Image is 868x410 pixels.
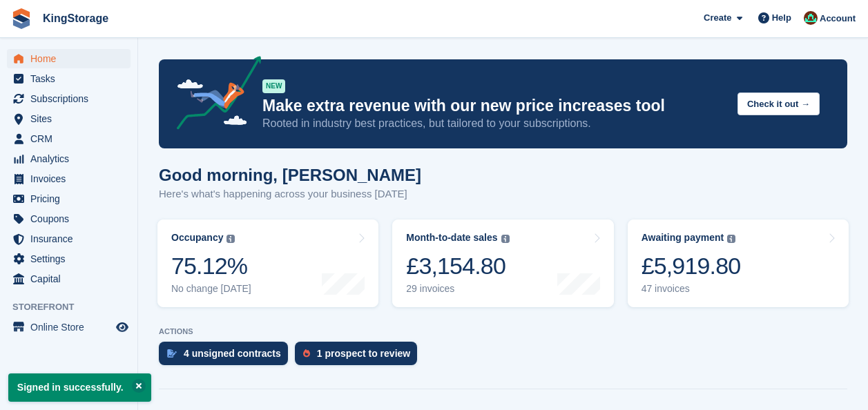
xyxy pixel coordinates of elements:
[30,89,113,108] span: Subscriptions
[114,319,131,335] a: Preview store
[406,283,509,295] div: 29 invoices
[226,235,235,243] img: icon-info-grey-7440780725fd019a000dd9b08b2336e03edf1995a4989e88bcd33f0948082b44.svg
[262,79,285,93] div: NEW
[7,209,131,228] a: menu
[262,96,726,116] p: Make extra revenue with our new price increases tool
[7,269,131,289] a: menu
[262,116,726,131] p: Rooted in industry best practices, but tailored to your subscriptions.
[7,69,131,88] a: menu
[167,349,177,358] img: contract_signature_icon-13c848040528278c33f63329250d36e43548de30e8caae1d1a13099fd9432cc5.svg
[30,109,113,128] span: Sites
[8,373,151,402] p: Signed in successfully.
[11,8,32,29] img: stora-icon-8386f47178a22dfd0bd8f6a31ec36ba5ce8667c1dd55bd0f319d3a0aa187defe.svg
[772,11,791,25] span: Help
[30,129,113,148] span: CRM
[727,235,735,243] img: icon-info-grey-7440780725fd019a000dd9b08b2336e03edf1995a4989e88bcd33f0948082b44.svg
[37,7,114,30] a: KingStorage
[30,209,113,228] span: Coupons
[7,229,131,248] a: menu
[30,269,113,289] span: Capital
[7,149,131,168] a: menu
[171,283,251,295] div: No change [DATE]
[7,318,131,337] a: menu
[171,252,251,280] div: 75.12%
[30,149,113,168] span: Analytics
[30,229,113,248] span: Insurance
[295,342,424,372] a: 1 prospect to review
[628,219,849,307] a: Awaiting payment £5,919.80 47 invoices
[7,189,131,208] a: menu
[157,219,378,307] a: Occupancy 75.12% No change [DATE]
[737,92,820,115] button: Check it out →
[642,232,724,244] div: Awaiting payment
[804,11,818,25] img: John King
[7,169,131,188] a: menu
[30,69,113,88] span: Tasks
[159,186,421,202] p: Here's what's happening across your business [DATE]
[30,49,113,68] span: Home
[12,300,137,314] span: Storefront
[171,232,223,244] div: Occupancy
[165,56,262,135] img: price-adjustments-announcement-icon-8257ccfd72463d97f412b2fc003d46551f7dbcb40ab6d574587a9cd5c0d94...
[30,318,113,337] span: Online Store
[7,49,131,68] a: menu
[317,348,410,359] div: 1 prospect to review
[7,249,131,269] a: menu
[406,252,509,280] div: £3,154.80
[159,166,421,184] h1: Good morning, [PERSON_NAME]
[820,12,856,26] span: Account
[303,349,310,358] img: prospect-51fa495bee0391a8d652442698ab0144808aea92771e9ea1ae160a38d050c398.svg
[159,342,295,372] a: 4 unsigned contracts
[642,283,741,295] div: 47 invoices
[30,249,113,269] span: Settings
[30,169,113,188] span: Invoices
[392,219,613,307] a: Month-to-date sales £3,154.80 29 invoices
[642,252,741,280] div: £5,919.80
[501,235,510,243] img: icon-info-grey-7440780725fd019a000dd9b08b2336e03edf1995a4989e88bcd33f0948082b44.svg
[30,189,113,208] span: Pricing
[7,109,131,128] a: menu
[159,327,847,336] p: ACTIONS
[704,11,731,25] span: Create
[184,348,281,359] div: 4 unsigned contracts
[7,89,131,108] a: menu
[7,129,131,148] a: menu
[406,232,497,244] div: Month-to-date sales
